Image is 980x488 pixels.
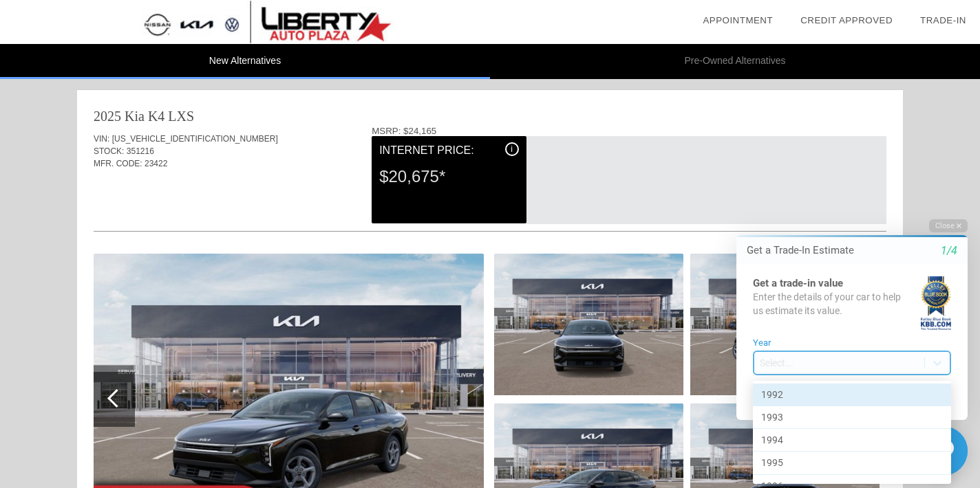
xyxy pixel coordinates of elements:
div: Quoted on [DATE] 12:58:00 PM [94,190,886,212]
a: Appointment [703,15,773,25]
span: MFR. CODE: [94,159,142,168]
span: 351216 [127,146,154,156]
div: $20,675* [379,159,518,195]
span: 23422 [145,159,167,168]
div: Internet Price: [379,142,518,159]
div: MSRP: $24,165 [372,126,886,136]
img: image.aspx [494,254,683,395]
a: Credit Approved [800,15,893,25]
div: 1996 [45,268,244,291]
li: Pre-Owned Alternatives [490,44,980,79]
img: image.aspx [690,254,880,395]
span: VIN: [94,134,109,144]
div: LXS [168,107,194,126]
a: Trade-In [920,15,966,25]
iframe: Chat Assistance [707,207,980,488]
div: 2025 Kia K4 [94,107,164,126]
div: i [505,142,519,156]
span: STOCK: [94,146,124,156]
span: [US_VEHICLE_IDENTIFICATION_NUMBER] [112,134,278,144]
